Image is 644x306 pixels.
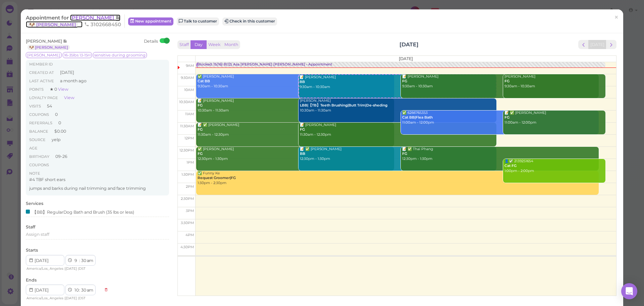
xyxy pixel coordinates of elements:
[610,10,623,26] a: ×
[402,151,407,156] b: FG
[185,112,194,116] span: 11am
[84,21,121,28] span: 3102668450
[50,87,68,92] span: ★ 0
[29,121,52,125] span: Referrals
[186,160,194,165] span: 1pm
[606,40,616,49] button: next
[26,52,62,58] span: [PERSON_NAME]
[29,185,165,191] p: jumps and barks during nail trimming and face trimming
[26,39,63,44] span: [PERSON_NAME]
[64,95,74,100] a: View
[29,146,38,150] span: age
[26,247,38,253] label: Starts
[128,17,173,26] a: New appointment
[60,78,87,84] span: a month ago
[26,232,49,237] span: Assign staff
[26,102,169,111] li: 54
[184,88,194,92] span: 10am
[300,80,305,84] b: BB
[181,172,194,177] span: 1:30pm
[29,112,49,117] span: Coupons
[144,38,158,50] div: Details
[186,209,194,213] span: 3pm
[402,147,599,162] div: 📝 ✅ Thai Phang 12:30pm - 1:30pm
[28,45,70,50] a: 🐶 [PERSON_NAME]
[198,103,203,107] b: FG
[29,163,49,167] span: Coupons
[300,98,496,113] div: [PERSON_NAME] 10:30am - 11:30am
[29,171,40,176] span: Note
[504,111,605,125] div: 📝 ✅ [PERSON_NAME] 11:00am - 12:00pm
[504,74,605,89] div: [PERSON_NAME] 9:30am - 10:30am
[180,245,194,249] span: 4:30pm
[300,151,305,156] b: BB
[29,104,41,108] span: Visits
[63,39,67,44] span: Note
[26,14,120,28] a: [PERSON_NAME] 🐶 [PERSON_NAME]
[399,41,419,48] h2: [DATE]
[29,137,46,142] span: Source
[198,176,236,180] b: Request Groomer|FG
[26,296,63,300] span: America/Los_Angeles
[300,147,496,162] div: 📝 ✅ [PERSON_NAME] 12:30pm - 1:30pm
[26,110,169,119] li: 0
[60,70,74,76] span: [DATE]
[65,296,77,300] span: [DATE]
[26,119,169,127] li: 0
[198,127,203,132] b: FG
[179,100,194,104] span: 10:30am
[621,283,637,299] div: Open Intercom Messenger
[402,79,407,83] b: FG
[300,127,305,132] b: FG
[26,266,63,271] span: America/Los_Angeles
[26,224,35,230] label: Staff
[198,79,210,83] b: Cat BB
[197,171,599,186] div: ✅ Funny Ke 1:30pm - 2:30pm
[197,74,394,89] div: ✅ [PERSON_NAME] 9:30am - 10:30am
[26,152,169,161] li: 09-26
[29,79,54,83] span: Last Active
[29,62,53,67] span: Member ID
[614,13,619,22] span: ×
[26,277,37,283] label: Ends
[300,123,496,137] div: 📝 [PERSON_NAME] 11:30am - 12:30pm
[588,40,606,49] button: [DATE]
[26,135,169,144] li: yelp
[191,40,207,49] button: Day
[181,196,194,201] span: 2:30pm
[399,56,413,61] span: [DATE]
[29,154,49,159] span: Birthday
[26,266,101,272] div: | |
[28,21,78,28] a: 🐶 [PERSON_NAME]
[206,40,223,49] button: Week
[177,17,219,26] a: Talk to customer
[29,70,54,75] span: Created At
[54,129,66,134] span: $0.00
[504,164,517,168] b: Cat FG
[63,52,92,58] span: 16-35lbs 13-15H
[299,75,496,90] div: 📝 [PERSON_NAME] 9:30am - 10:30am
[300,103,387,107] b: LBB|【TB】Teeth Brushing|Butt Trim|De-sheding
[29,95,58,100] span: Loyalty page
[29,87,44,92] span: Points
[79,266,86,271] span: DST
[93,52,147,58] span: sensitive during grooming
[26,14,125,28] div: Appointment for
[402,111,599,125] div: ✅ 6266765353 11:00am - 12:00pm
[179,148,194,152] span: 12:30pm
[197,147,394,162] div: ✅ [PERSON_NAME] 12:30pm - 1:30pm
[197,62,332,67] div: Blocked: 15(16) 8(12) Asa [PERSON_NAME] [PERSON_NAME] • Appointment
[185,233,194,237] span: 4pm
[504,115,509,120] b: FG
[402,74,599,89] div: 📝 [PERSON_NAME] 9:30am - 10:30am
[29,177,165,183] p: #4 TBF short ears
[186,184,194,189] span: 2pm
[181,76,194,80] span: 9:30am
[222,17,277,26] button: Check in this customer
[26,208,134,215] div: 【BB】RegularDog Bath and Brush (35 lbs or less)
[504,159,605,174] div: 👤✅ 2139251654 1:00pm - 2:00pm
[177,40,191,49] button: Staff
[184,136,194,140] span: 12pm
[65,266,77,271] span: [DATE]
[186,63,194,68] span: 9am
